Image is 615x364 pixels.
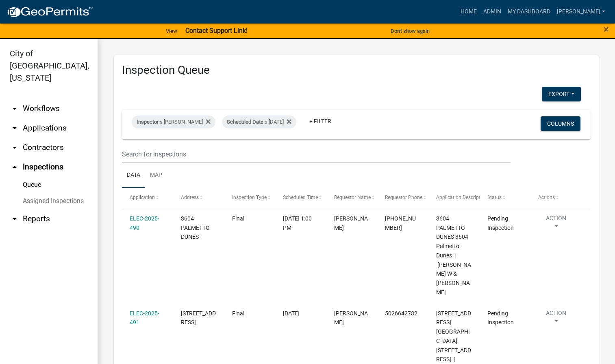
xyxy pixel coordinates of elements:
[130,215,159,231] a: ELEC-2025-490
[326,188,378,208] datatable-header-cell: Requestor Name
[227,119,263,125] span: Scheduled Date
[185,27,248,34] strong: Contact Support Link!
[275,188,326,208] datatable-header-cell: Scheduled Time
[530,188,582,208] datatable-header-cell: Actions
[122,188,173,208] datatable-header-cell: Application
[377,188,428,208] datatable-header-cell: Requestor Phone
[334,195,371,200] span: Requestor Name
[173,188,224,208] datatable-header-cell: Address
[436,195,487,200] span: Application Description
[554,4,608,19] a: [PERSON_NAME]
[385,310,417,317] span: 5026642732
[283,214,318,233] div: [DATE] 1:00 PM
[232,215,244,222] span: Final
[436,215,471,295] span: 3604 PALMETTO DUNES 3604 Palmetto Dunes | Carlson Clifford W & Kathy
[130,195,155,200] span: Application
[538,195,555,200] span: Actions
[387,24,433,38] button: Don't show again
[334,215,368,231] span: Kent Abell
[10,214,20,224] i: arrow_drop_down
[122,146,511,163] input: Search for inspections
[181,215,210,240] span: 3604 PALMETTO DUNES
[457,4,480,19] a: Home
[480,188,531,208] datatable-header-cell: Status
[232,310,244,317] span: Final
[487,310,514,326] span: Pending Inspection
[122,63,591,77] h3: Inspection Queue
[538,214,574,234] button: Action
[604,24,609,34] button: Close
[181,310,216,326] span: 5508 HAMBURG PIKE
[10,104,20,113] i: arrow_drop_down
[542,87,581,101] button: Export
[541,116,580,131] button: Columns
[232,195,267,200] span: Inspection Type
[145,163,167,188] a: Map
[137,119,159,125] span: Inspector
[303,114,338,128] a: + Filter
[224,188,275,208] datatable-header-cell: Inspection Type
[181,195,199,200] span: Address
[122,163,145,188] a: Data
[10,162,20,172] i: arrow_drop_up
[132,116,215,128] div: is [PERSON_NAME]
[283,195,318,200] span: Scheduled Time
[334,310,368,326] span: Arthur Gordon
[385,215,416,231] span: 812-284-2359
[504,4,554,19] a: My Dashboard
[487,195,502,200] span: Status
[480,4,504,19] a: Admin
[222,116,296,128] div: is [DATE]
[283,309,318,318] div: [DATE]
[163,24,180,38] a: View
[538,309,574,329] button: Action
[10,123,20,133] i: arrow_drop_down
[487,215,514,231] span: Pending Inspection
[385,195,422,200] span: Requestor Phone
[130,310,159,326] a: ELEC-2025-491
[428,188,480,208] datatable-header-cell: Application Description
[604,24,609,35] span: ×
[10,143,20,152] i: arrow_drop_down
